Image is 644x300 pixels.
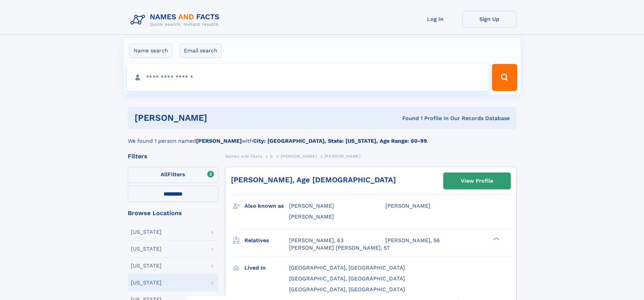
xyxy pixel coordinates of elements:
[270,154,273,159] span: G
[281,152,317,160] a: [PERSON_NAME]
[270,152,273,160] a: G
[128,210,218,216] div: Browse Locations
[461,173,493,189] div: View Profile
[289,286,405,293] span: [GEOGRAPHIC_DATA], [GEOGRAPHIC_DATA]
[135,114,305,122] h1: [PERSON_NAME]
[131,263,162,269] div: [US_STATE]
[231,176,396,184] a: [PERSON_NAME], Age [DEMOGRAPHIC_DATA]
[244,200,289,212] h3: Also known as
[244,262,289,274] h3: Lived in
[128,153,218,159] div: Filters
[127,64,489,91] input: search input
[325,154,361,159] span: [PERSON_NAME]
[253,138,427,144] b: City: [GEOGRAPHIC_DATA], State: [US_STATE], Age Range: 60-99
[385,203,430,209] span: [PERSON_NAME]
[225,152,262,160] a: Names and Facts
[492,236,500,241] div: ❯
[289,264,405,271] span: [GEOGRAPHIC_DATA], [GEOGRAPHIC_DATA]
[289,275,405,282] span: [GEOGRAPHIC_DATA], [GEOGRAPHIC_DATA]
[289,203,334,209] span: [PERSON_NAME]
[129,44,172,58] label: Name search
[128,11,225,29] img: Logo Names and Facts
[161,171,168,178] span: All
[289,244,390,252] a: [PERSON_NAME] [PERSON_NAME], 57
[385,237,440,244] a: [PERSON_NAME], 56
[131,229,162,235] div: [US_STATE]
[462,11,517,27] a: Sign Up
[196,138,242,144] b: [PERSON_NAME]
[244,235,289,246] h3: Relatives
[289,237,343,244] a: [PERSON_NAME], 63
[492,64,517,91] button: Search Button
[408,11,462,27] a: Log In
[180,44,222,58] label: Email search
[444,173,510,189] a: View Profile
[281,154,317,159] span: [PERSON_NAME]
[305,115,510,122] div: Found 1 Profile In Our Records Database
[131,246,162,252] div: [US_STATE]
[289,213,334,220] span: [PERSON_NAME]
[128,167,218,183] label: Filters
[128,129,517,145] div: We found 1 person named with .
[131,280,162,285] div: [US_STATE]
